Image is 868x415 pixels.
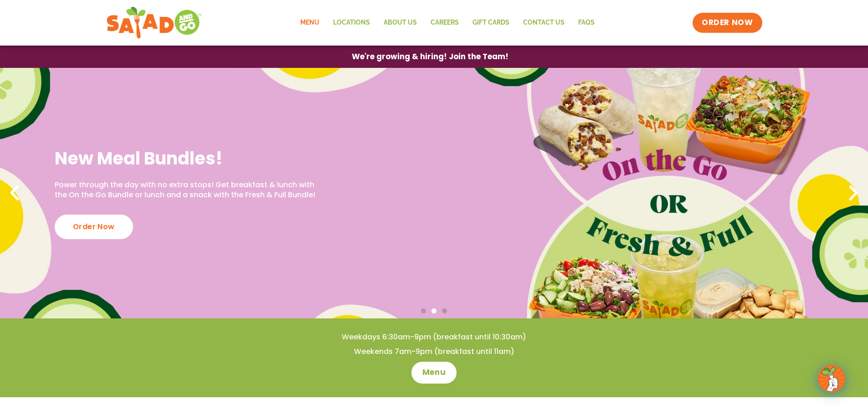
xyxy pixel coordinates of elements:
[18,347,850,357] h4: Weekends 7am-9pm (breakfast until 11am)
[424,12,466,33] a: Careers
[571,12,601,33] a: FAQs
[55,147,323,169] h2: New Meal Bundles!
[516,12,571,33] a: Contact Us
[411,362,457,384] a: Menu
[55,215,133,239] div: Order Now
[5,183,25,203] div: Previous slide
[326,12,377,33] a: Locations
[442,308,447,313] span: Go to slide 3
[422,367,446,378] span: Menu
[693,13,762,33] a: ORDER NOW
[55,180,323,200] p: Power through the day with no extra stops! Get breakfast & lunch with the On the Go Bundle or lun...
[431,308,437,313] span: Go to slide 2
[293,12,326,33] a: Menu
[18,332,850,342] h4: Weekdays 6:30am-9pm (breakfast until 10:30am)
[338,46,522,67] a: We're growing & hiring! Join the Team!
[421,308,426,313] span: Go to slide 1
[106,5,202,41] img: new-SAG-logo-768×292
[702,17,753,28] span: ORDER NOW
[377,12,424,33] a: About Us
[466,12,516,33] a: GIFT CARDS
[819,366,844,391] img: wpChatIcon
[352,53,508,61] span: We're growing & hiring! Join the Team!
[843,183,863,203] div: Next slide
[293,12,601,33] nav: Menu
